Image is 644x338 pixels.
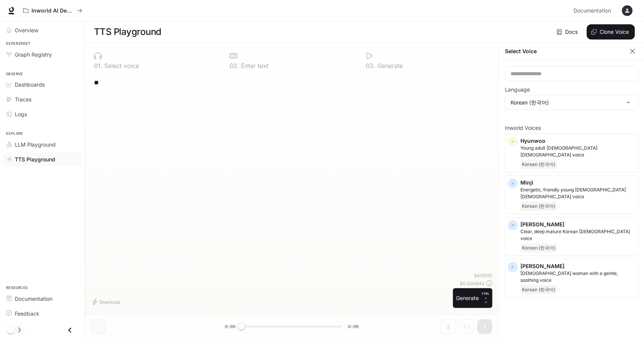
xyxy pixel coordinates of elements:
span: Logs [15,110,27,118]
h1: TTS Playground [94,24,161,39]
span: Korean (한국어) [520,160,557,169]
span: TTS Playground [15,155,55,163]
p: Minji [520,179,635,186]
p: Young adult Korean male voice [520,145,635,158]
a: TTS Playground [3,153,81,166]
span: Dark mode toggle [7,325,14,334]
p: 64 / 1000 [474,272,492,279]
button: Shortcuts [91,296,123,308]
a: Dashboards [3,78,81,91]
span: Overview [15,26,38,34]
span: Korean (한국어) [520,243,557,253]
a: Docs [555,24,581,39]
a: Overview [3,24,81,37]
p: CTRL + [482,291,489,300]
p: Generate [375,63,403,69]
p: Korean woman with a gentle, soothing voice [520,270,635,284]
a: Documentation [3,292,81,305]
span: Korean (한국어) [520,285,557,294]
span: Documentation [573,6,611,16]
button: All workspaces [20,3,86,18]
button: Close drawer [61,322,78,338]
span: Dashboards [15,81,45,88]
p: Select voice [102,63,139,69]
a: LLM Playground [3,138,81,151]
a: Documentation [570,3,617,18]
span: Documentation [15,295,52,303]
p: Inworld AI Demos [31,8,74,14]
p: 0 3 . [366,63,375,69]
p: 0 2 . [230,63,239,69]
a: Logs [3,107,81,121]
a: Feedback [3,307,81,320]
p: Inworld Voices [505,125,638,131]
span: Traces [15,95,31,103]
span: Feedback [15,310,39,317]
button: GenerateCTRL +⏎ [453,288,492,308]
a: Traces [3,93,81,106]
p: 0 1 . [94,63,102,69]
p: Language [505,87,530,92]
p: Enter text [239,63,268,69]
p: ⏎ [482,291,489,305]
p: Hyunwoo [520,137,635,145]
p: Energetic, friendly young Korean female voice [520,186,635,200]
p: Clear, deep mature Korean male voice [520,228,635,242]
span: Korean (한국어) [520,202,557,211]
p: [PERSON_NAME] [520,262,635,270]
p: [PERSON_NAME] [520,221,635,228]
div: Korean (한국어) [505,95,638,110]
p: $ 0.000640 [460,280,485,287]
span: Graph Registry [15,51,52,58]
a: Graph Registry [3,48,81,61]
span: LLM Playground [15,141,56,148]
button: Clone Voice [587,24,635,39]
